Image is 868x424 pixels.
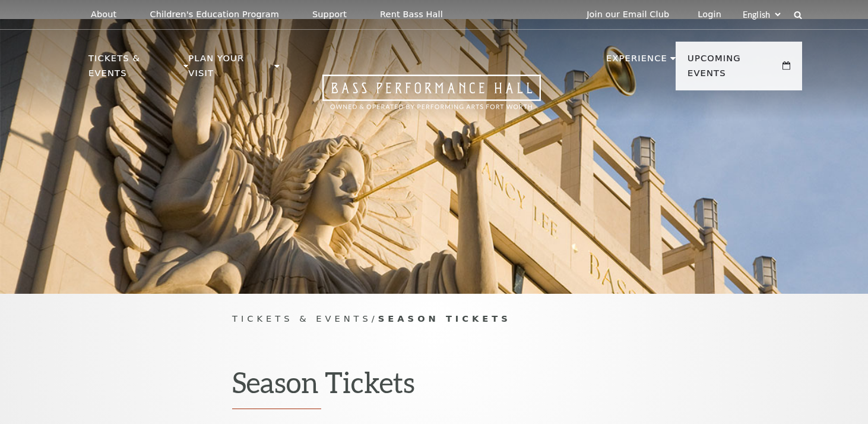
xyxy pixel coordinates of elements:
span: Season Tickets [378,313,511,324]
h1: Season Tickets [232,365,636,409]
p: Tickets & Events [88,51,180,87]
p: Plan Your Visit [188,51,271,87]
p: Upcoming Events [688,51,780,87]
select: Select: [740,9,783,20]
span: Tickets & Events [232,313,372,324]
p: Experience [606,51,667,73]
p: Rent Bass Hall [380,10,443,20]
p: Support [312,10,347,20]
p: Children's Education Program [150,10,279,20]
p: / [232,312,636,326]
p: About [91,10,116,20]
